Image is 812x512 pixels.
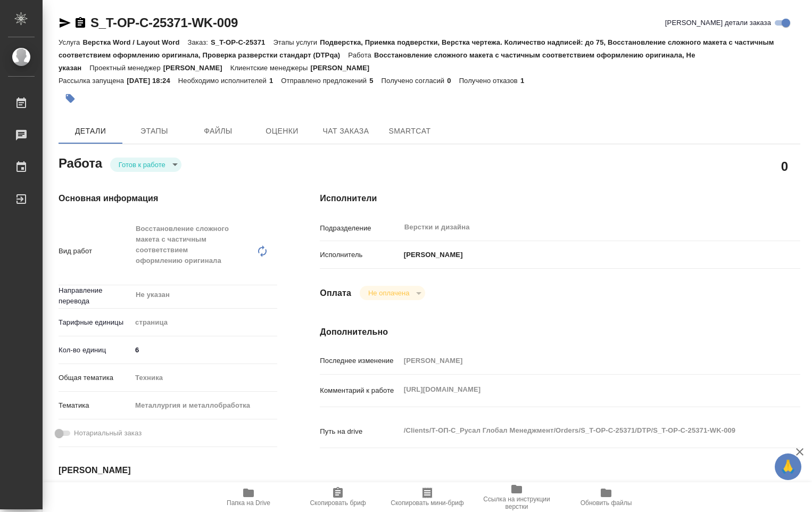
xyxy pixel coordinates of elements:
[581,499,632,507] span: Обновить файлы
[74,16,87,29] button: Скопировать ссылку
[163,64,230,72] p: [PERSON_NAME]
[391,499,463,507] span: Скопировать мини-бриф
[227,499,270,507] span: Папка на Drive
[400,250,463,260] p: [PERSON_NAME]
[779,456,797,478] span: 🙏
[256,125,308,138] span: Оценки
[293,482,383,512] button: Скопировать бриф
[447,77,459,85] p: 0
[383,482,472,512] button: Скопировать мини-бриф
[59,285,131,307] p: Направление перевода
[89,64,163,72] p: Проектный менеджер
[365,288,412,298] button: Не оплачена
[59,153,102,172] h2: Работа
[273,38,320,46] p: Этапы услуги
[59,192,277,205] h4: Основная информация
[131,369,277,387] div: Техника
[131,342,277,358] input: ✎ Введи что-нибудь
[400,353,760,368] input: Пустое поле
[129,125,180,138] span: Этапы
[59,51,695,72] p: Восстановление сложного макета с частичным соответствием оформлению оригинала, Не указан
[110,158,181,172] div: Готов к работе
[59,87,82,110] button: Добавить тэг
[269,77,281,85] p: 1
[131,313,277,332] div: страница
[320,287,351,300] h4: Оплата
[65,125,116,138] span: Детали
[348,51,374,59] p: Работа
[188,38,211,46] p: Заказ:
[400,422,760,440] textarea: /Clients/Т-ОП-С_Русал Глобал Менеджмент/Orders/S_T-OP-C-25371/DTP/S_T-OP-C-25371-WK-009
[59,77,127,85] p: Рассылка запущена
[59,38,82,46] p: Услуга
[310,499,366,507] span: Скопировать бриф
[775,453,801,480] button: 🙏
[131,397,277,415] div: Металлургия и металлобработка
[115,160,169,169] button: Готов к работе
[59,373,131,383] p: Общая тематика
[320,192,800,205] h4: Исполнители
[320,223,400,234] p: Подразделение
[382,77,448,85] p: Получено согласий
[459,77,520,85] p: Получено отказов
[59,16,71,29] button: Скопировать ссылку для ЯМессенджера
[127,77,178,85] p: [DATE] 18:24
[59,38,774,59] p: Подверстка, Приемка подверстки, Верстка чертежа. Количество надписей: до 75, Восстановление сложн...
[178,77,269,85] p: Необходимо исполнителей
[74,428,142,439] span: Нотариальный заказ
[478,496,555,510] span: Ссылка на инструкции верстки
[320,356,400,366] p: Последнее изменение
[59,345,131,356] p: Кол-во единиц
[204,482,293,512] button: Папка на Drive
[59,246,131,257] p: Вид работ
[320,250,400,260] p: Исполнитель
[90,15,238,30] a: S_T-OP-C-25371-WK-009
[472,482,561,512] button: Ссылка на инструкции верстки
[320,125,371,138] span: Чат заказа
[82,38,187,46] p: Верстка Word / Layout Word
[59,317,131,328] p: Тарифные единицы
[384,125,435,138] span: SmartCat
[59,464,277,477] h4: [PERSON_NAME]
[310,64,377,72] p: [PERSON_NAME]
[281,77,369,85] p: Отправлено предложений
[561,482,651,512] button: Обновить файлы
[211,38,273,46] p: S_T-OP-C-25371
[320,426,400,437] p: Путь на drive
[781,157,788,175] h2: 0
[230,64,311,72] p: Клиентские менеджеры
[520,77,532,85] p: 1
[665,18,771,28] span: [PERSON_NAME] детали заказа
[193,125,244,138] span: Файлы
[320,385,400,396] p: Комментарий к работе
[360,286,425,300] div: Готов к работе
[59,400,131,411] p: Тематика
[320,326,800,338] h4: Дополнительно
[369,77,381,85] p: 5
[400,381,760,399] textarea: [URL][DOMAIN_NAME]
